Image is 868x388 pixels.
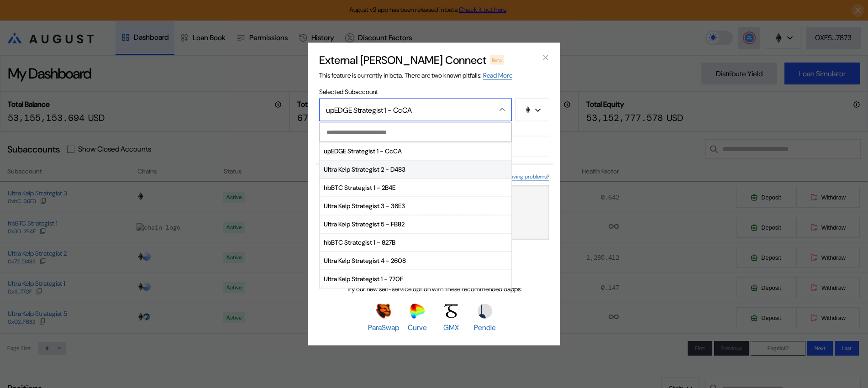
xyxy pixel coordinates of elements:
[376,304,391,318] img: ParaSwap
[408,322,427,332] span: Curve
[368,322,399,332] span: ParaSwap
[410,304,425,318] img: Curve
[524,106,531,114] img: chain logo
[368,304,399,332] a: ParaSwapParaSwap
[478,304,492,318] img: Pendle
[507,173,549,181] a: Having problems?
[444,304,458,318] img: GMX
[436,304,467,332] a: GMXGMX
[483,71,512,80] a: Read More
[326,105,485,115] div: upEDGE Strategist 1 - CcCA
[320,142,511,160] button: upEDGE Strategist 1 - CcCA
[538,50,553,65] button: close modal
[490,55,505,64] div: Beta
[319,71,512,80] span: This feature is currently in beta. There are two known pitfalls:
[320,270,511,288] button: Ultra Kelp Strategist 1 - 770F
[319,53,486,67] h2: External [PERSON_NAME] Connect
[474,322,496,332] span: Pendle
[320,160,511,178] button: Ultra Kelp Strategist 2 - D483
[319,88,549,96] span: Selected Subaccount
[320,197,511,215] button: Ultra Kelp Strategist 3 - 36E3
[320,178,511,197] button: hbBTC Strategist 1 - 2B4E
[319,99,512,121] button: Close menu
[469,304,500,332] a: PendlePendle
[320,233,511,252] button: hbBTC Strategist 1 - 827B
[320,252,511,270] button: Ultra Kelp Strategist 4 - 2608
[516,99,549,121] button: chain logo
[402,304,433,332] a: CurveCurve
[320,215,511,233] button: Ultra Kelp Strategist 5 - FB82
[443,322,459,332] span: GMX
